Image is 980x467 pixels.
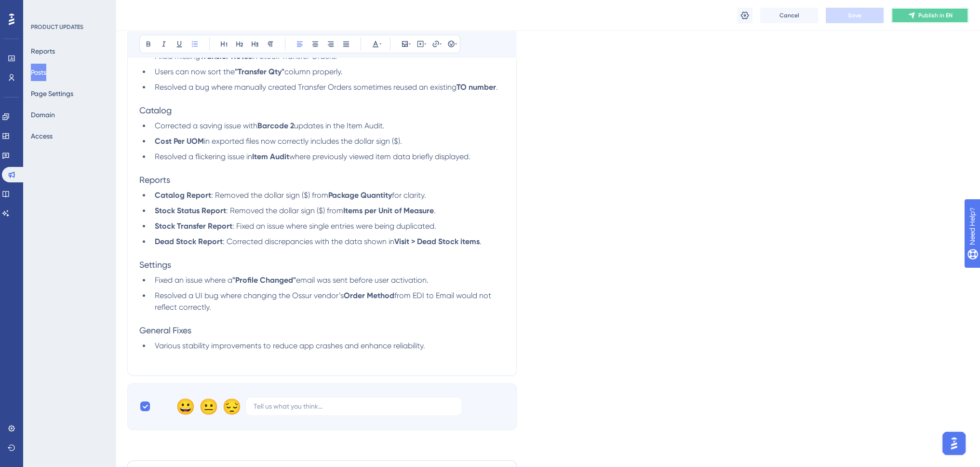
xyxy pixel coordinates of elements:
[226,206,343,215] span: : Removed the dollar sign ($) from
[139,105,172,115] span: Catalog
[252,152,289,161] strong: Item Audit
[254,401,454,412] input: Tell us what you think...
[496,82,498,92] span: .
[31,42,55,60] button: Reports
[31,23,83,31] div: PRODUCT UPDATES
[480,237,482,246] span: .
[296,275,429,285] span: email was sent before user activation.
[139,175,170,185] span: Reports
[31,127,53,145] button: Access
[394,237,480,246] strong: Visit > Dead Stock items
[139,325,191,335] span: General Fixes
[223,237,394,246] span: : Corrected discrepancies with the data shown in
[940,429,968,458] iframe: UserGuiding AI Assistant Launcher
[289,152,470,161] span: where previously viewed item data briefly displayed.
[392,191,426,200] span: for clarity.
[155,237,223,246] strong: Dead Stock Report
[294,121,385,130] span: updates in the Item Audit.
[456,82,496,92] strong: TO number
[155,82,456,92] span: Resolved a bug where manually created Transfer Orders sometimes reused an existing
[155,341,425,350] span: Various stability improvements to reduce app crashes and enhance reliability.
[139,260,171,270] span: Settings
[31,64,46,81] button: Posts
[31,85,73,102] button: Page Settings
[155,221,232,231] strong: Stock Transfer Report
[284,67,343,76] span: column properly.
[155,275,232,285] span: Fixed an issue where a
[232,275,296,285] strong: "Profile Changed"
[232,221,436,231] span: : Fixed an issue where single entries were being duplicated.
[155,191,211,200] strong: Catalog Report
[779,12,799,19] span: Cancel
[199,398,215,414] div: 😐
[760,8,818,23] button: Cancel
[848,12,861,19] span: Save
[235,67,284,76] strong: "Transfer Qty"
[155,152,252,161] span: Resolved a flickering issue in
[23,2,60,14] span: Need Help?
[204,137,402,146] span: in exported files now correctly includes the dollar sign ($).
[826,8,884,23] button: Save
[222,398,238,414] div: 😔
[328,191,392,200] strong: Package Quantity
[344,291,394,300] strong: Order Method
[891,8,968,23] button: Publish in EN
[211,191,328,200] span: : Removed the dollar sign ($) from
[343,206,434,215] strong: Items per Unit of Measure
[155,137,204,146] strong: Cost Per UOM
[918,12,953,19] span: Publish in EN
[31,106,55,124] button: Domain
[155,121,257,130] span: Corrected a saving issue with
[176,398,191,414] div: 😀
[155,206,226,215] strong: Stock Status Report
[155,291,344,300] span: Resolved a UI bug where changing the Ossur vendor’s
[434,206,436,215] span: .
[155,67,235,76] span: Users can now sort the
[257,121,294,130] strong: Barcode 2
